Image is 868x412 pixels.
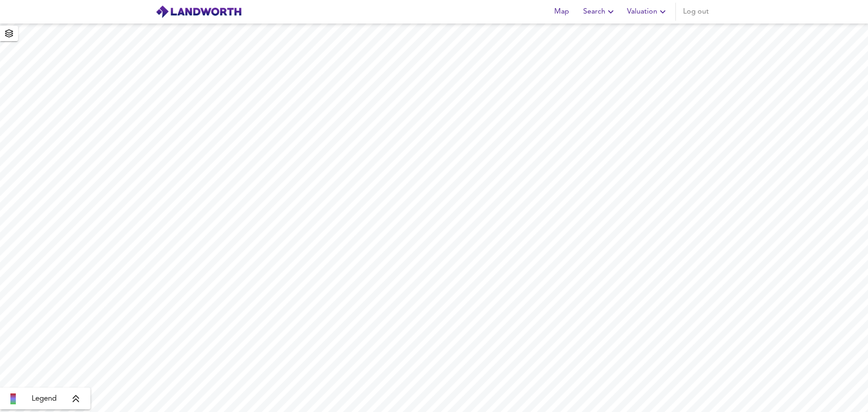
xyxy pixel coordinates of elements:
button: Log out [679,3,712,21]
img: logo [156,5,242,19]
button: Map [547,3,576,21]
span: Legend [32,393,57,404]
span: Map [551,5,572,18]
span: Log out [683,5,709,18]
button: Search [580,3,620,21]
button: Valuation [623,3,672,21]
span: Search [583,5,616,18]
span: Valuation [627,5,668,18]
